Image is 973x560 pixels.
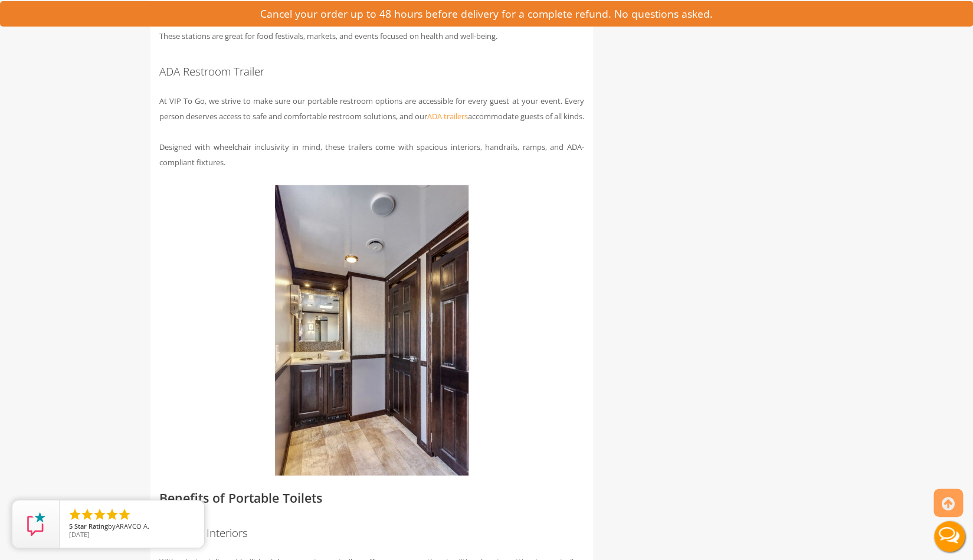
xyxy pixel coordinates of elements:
[24,512,48,536] img: Review Rating
[116,522,149,530] span: ARAVCO A.
[159,31,497,41] span: These stations are great for food festivals, markets, and events focused on health and well-being.
[80,507,94,522] li: 
[159,489,322,506] span: Benefits of Portable Toilets
[105,507,119,522] li: 
[74,522,108,530] span: Star Rating
[69,530,90,539] span: [DATE]
[117,507,132,522] li: 
[68,507,82,522] li: 
[926,513,973,560] button: Live Chat
[93,507,107,522] li: 
[427,111,468,122] a: ADA trailers
[159,142,584,168] span: Designed with wheelchair inclusivity in mind, these trailers come with spacious interiors, handra...
[159,96,584,122] span: At VIP To Go, we strive to make sure our portable restroom options are accessible for every guest...
[275,185,469,476] img: Restroom trailer rental in Texas
[69,523,195,531] span: by
[468,111,584,122] span: accommodate guests of all kinds.
[69,522,73,530] span: 5
[159,64,264,78] span: ADA Restroom Trailer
